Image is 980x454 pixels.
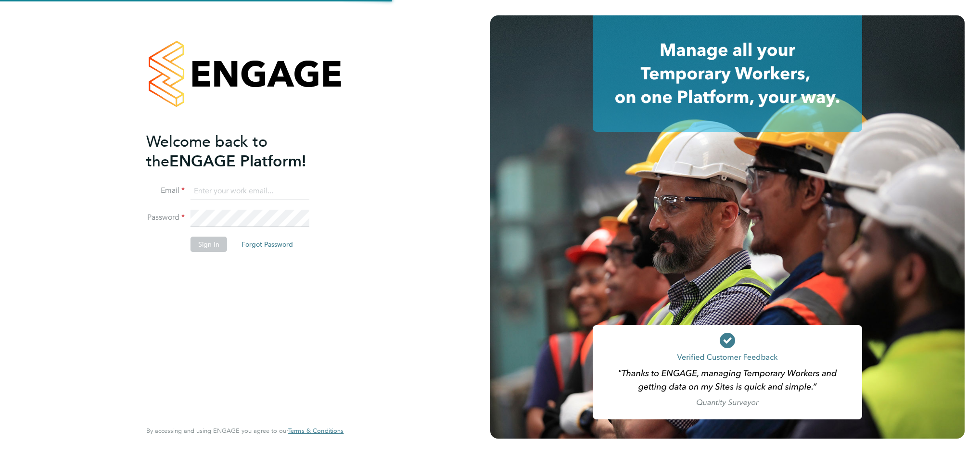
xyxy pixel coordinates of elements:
[288,427,344,435] span: Terms & Conditions
[191,237,227,252] button: Sign In
[146,213,185,223] label: Password
[146,132,267,171] span: Welcome back to the
[146,132,334,171] h2: ENGAGE Platform!
[146,186,185,196] label: Email
[234,237,301,252] button: Forgot Password
[288,427,344,435] a: Terms & Conditions
[191,183,309,200] input: Enter your work email...
[146,427,344,435] span: By accessing and using ENGAGE you agree to our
